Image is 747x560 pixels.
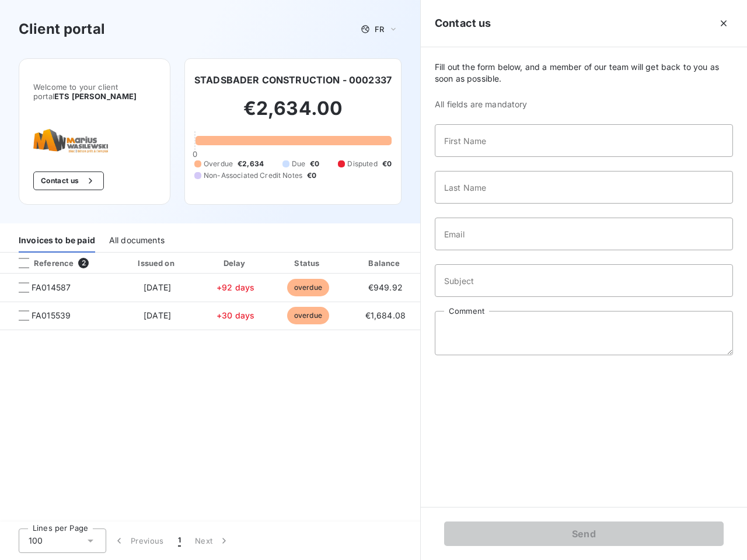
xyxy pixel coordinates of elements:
span: [DATE] [144,310,171,320]
input: placeholder [435,218,733,250]
h5: Contact us [435,15,491,32]
button: Next [188,528,237,553]
span: €0 [382,159,392,169]
div: Invoices to be paid [19,228,95,253]
span: €2,634 [238,159,264,169]
button: Send [444,521,724,546]
span: +92 days [217,282,254,292]
button: Contact us [33,171,104,190]
div: Delay [203,257,269,269]
span: 100 [29,535,43,547]
span: €949.92 [368,282,403,292]
span: Due [292,159,305,169]
span: ETS [PERSON_NAME] [54,92,137,101]
span: €1,684.08 [365,310,406,320]
span: Overdue [204,159,233,169]
span: overdue [287,279,329,296]
h6: STADSBADER CONSTRUCTION - 0002337 [194,73,392,87]
span: Welcome to your client portal [33,82,156,101]
span: Fill out the form below, and a member of our team will get back to you as soon as possible. [435,61,733,85]
span: 2 [78,258,89,268]
button: Previous [106,528,171,553]
input: placeholder [435,264,733,297]
div: All documents [109,228,165,253]
span: FR [375,24,384,34]
span: €0 [310,159,319,169]
span: overdue [287,307,329,324]
button: 1 [171,528,188,553]
div: Status [273,257,343,269]
input: placeholder [435,171,733,204]
h3: Client portal [19,19,105,40]
div: Reference [9,258,74,268]
span: Disputed [347,159,377,169]
span: FA015539 [32,310,71,321]
span: €0 [307,170,316,181]
span: FA014587 [32,282,71,293]
span: 1 [178,535,181,547]
img: Company logo [33,129,108,153]
span: [DATE] [144,282,171,292]
span: +30 days [217,310,254,320]
input: placeholder [435,124,733,157]
span: 0 [193,149,197,159]
span: All fields are mandatory [435,99,733,110]
div: Issued on [117,257,197,269]
div: Balance [347,257,423,269]
span: Non-Associated Credit Notes [204,170,302,181]
h2: €2,634.00 [194,97,392,132]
